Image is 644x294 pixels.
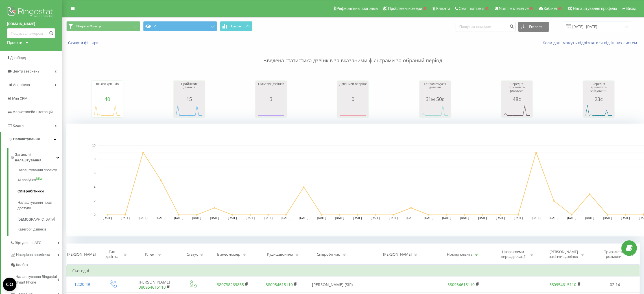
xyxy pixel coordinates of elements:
svg: A chart. [339,102,367,119]
a: Загальні налаштування [10,148,62,165]
svg: A chart. [93,102,121,119]
div: [PERSON_NAME] закінчив дзвінок [549,249,579,259]
span: AI analytics [18,177,36,183]
svg: A chart. [503,102,531,119]
div: A chart. [421,102,449,119]
p: Зведена статистика дзвінків за вказаними фільтрами за обраний період [66,46,640,64]
text: [DATE] [264,217,273,220]
div: Назва схеми переадресації [498,249,528,259]
text: [DATE] [317,217,326,220]
span: Налаштування проєкту [18,167,57,173]
td: [PERSON_NAME] (SIP) [305,277,360,293]
text: [DATE] [156,217,165,220]
button: Скинути фільтри [66,40,101,45]
span: Графік [231,24,242,28]
a: Колбек [10,260,62,270]
a: Віртуальна АТС [10,236,62,248]
text: [DATE] [103,217,112,220]
a: [DOMAIN_NAME] [7,21,55,27]
div: Співробітник [317,252,340,257]
span: Загальні налаштування [15,152,56,163]
text: [DATE] [424,217,433,220]
text: [DATE] [210,217,219,220]
span: Категорії дзвінків [18,227,46,232]
text: [DATE] [192,217,201,220]
div: 40 [93,96,121,102]
a: 380954615110 [448,282,475,287]
div: Дзвонили вперше [339,82,367,96]
text: [DATE] [389,217,398,220]
text: [DATE] [496,217,505,220]
div: Куди дзвонили [267,252,293,257]
div: Тривалість розмови [599,249,629,259]
text: [DATE] [299,217,308,220]
div: 31м 50с [421,96,449,102]
a: 380738269865 [217,282,244,287]
div: [PERSON_NAME] [67,252,96,257]
text: [DATE] [567,217,577,220]
a: Коли дані можуть відрізнятися вiд інших систем [543,40,640,45]
a: Співробітники [18,186,62,197]
span: Співробітники [18,188,44,194]
a: 380954615110 [139,284,166,290]
div: 23с [585,96,613,102]
span: Налаштування прав доступу [18,200,59,211]
div: Статус [187,252,198,257]
button: Оберіть Фільтр [66,21,140,31]
span: Mini CRM [12,96,27,100]
div: 3 [257,96,285,102]
span: Центр звернень [12,69,40,73]
text: [DATE] [460,217,469,220]
div: 15 [175,96,203,102]
div: Середня тривалість очікування [585,82,613,96]
text: [DATE] [478,217,487,220]
a: [DEMOGRAPHIC_DATA] [18,214,62,225]
text: [DATE] [353,217,362,220]
a: Налаштування Ringostat Smart Phone [10,270,62,288]
button: Open CMP widget [3,278,16,291]
div: 48с [503,96,531,102]
button: 2 [143,21,217,31]
span: Кошти [13,123,23,128]
a: Налаштування [1,132,62,146]
div: 12:20:49 [72,279,92,290]
span: Вихід [626,6,636,11]
div: Номер клієнта [447,252,472,257]
span: Clear numbers [459,6,484,11]
a: 380954615110 [266,282,293,287]
span: Кабінет [544,6,558,11]
text: [DATE] [442,217,451,220]
span: Колбек [16,262,28,268]
a: Категорії дзвінків [18,225,62,232]
button: Експорт [518,22,549,32]
div: Проекти [7,40,22,45]
div: [PERSON_NAME] [383,252,412,257]
span: Маркетплейс інтеграцій [12,110,53,114]
td: 02:14 [591,277,639,293]
text: [DATE] [603,217,612,220]
a: AI analyticsNEW [18,174,62,186]
span: Аналiтика [13,83,30,87]
span: Налаштування профілю [573,6,617,11]
text: [DATE] [335,217,344,220]
span: Дашборд [10,56,26,60]
td: Сьогодні [67,265,640,277]
a: 380954615110 [549,282,577,287]
text: 6 [94,172,95,175]
text: [DATE] [514,217,523,220]
div: Бізнес номер [217,252,240,257]
text: [DATE] [139,217,148,220]
a: Налаштування прав доступу [18,197,62,214]
svg: A chart. [175,102,203,119]
span: Наскрізна аналітика [16,252,50,258]
text: 10 [92,144,96,147]
input: Пошук за номером [456,22,516,32]
button: Графік [220,21,252,31]
span: Налаштування Ringostat Smart Phone [16,274,57,285]
span: Налаштування [13,137,40,141]
text: [DATE] [228,217,237,220]
text: [DATE] [121,217,130,220]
